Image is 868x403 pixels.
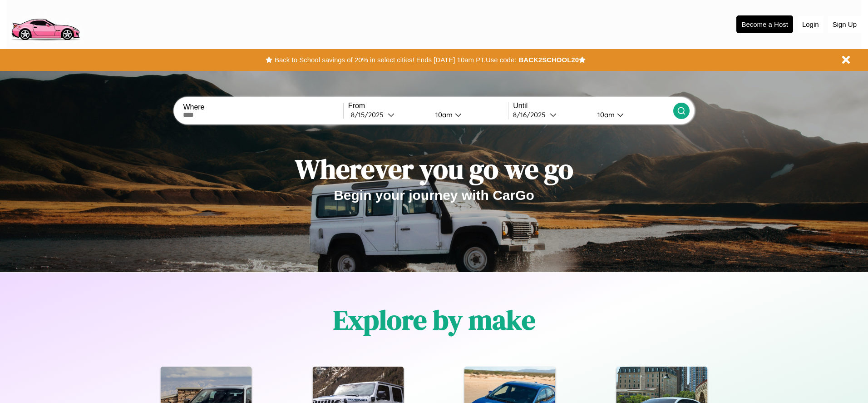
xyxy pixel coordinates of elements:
label: Where [183,103,343,111]
button: 10am [590,110,673,119]
button: Become a Host [736,15,793,33]
div: 8 / 15 / 2025 [351,110,388,119]
button: Sign Up [828,16,861,33]
h1: Explore by make [333,301,535,338]
button: 8/15/2025 [348,110,428,119]
img: logo [7,5,84,43]
button: Back to School savings of 20% in select cities! Ends [DATE] 10am PT.Use code: [272,54,518,66]
div: 10am [593,110,617,119]
button: Login [798,16,824,33]
label: From [348,102,508,110]
div: 10am [431,110,455,119]
button: 10am [428,110,508,119]
label: Until [513,102,673,110]
b: BACK2SCHOOL20 [518,56,579,64]
div: 8 / 16 / 2025 [513,110,550,119]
